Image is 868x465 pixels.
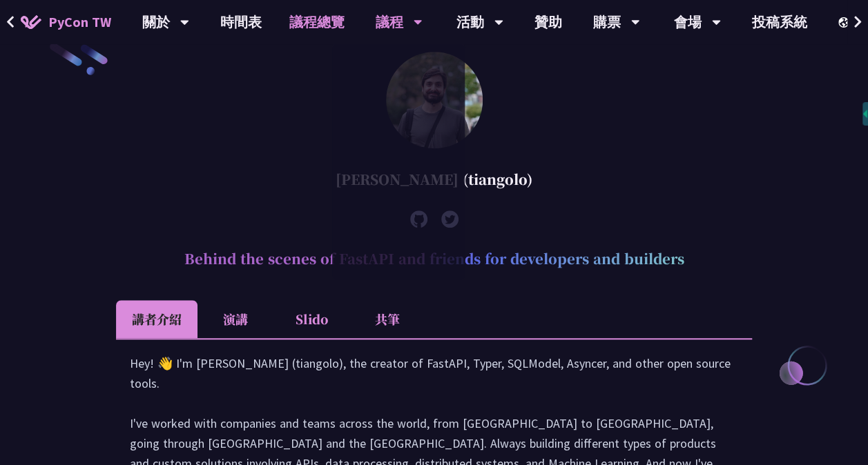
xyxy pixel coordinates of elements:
img: Home icon of PyCon TW 2025 [21,15,41,29]
li: Slido [273,300,349,338]
li: 共筆 [349,300,425,338]
span: PyCon TW [48,12,111,32]
h2: Behind the scenes of FastAPI and friends for developers and builders [116,238,752,279]
a: PyCon TW [7,5,125,39]
img: Locale Icon [838,17,852,28]
li: 演講 [197,300,273,338]
li: 講者介紹 [116,300,197,338]
div: [PERSON_NAME] (tiangolo) [116,159,752,200]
